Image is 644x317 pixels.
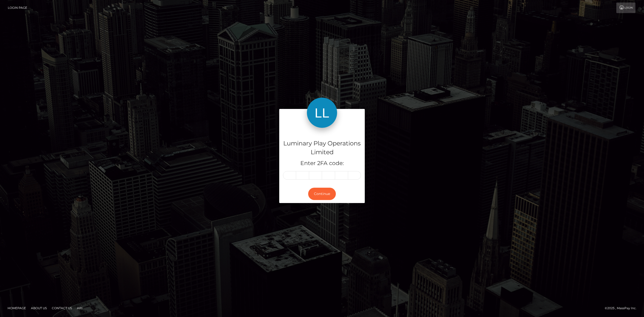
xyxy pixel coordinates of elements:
a: Homepage [6,304,28,312]
a: API [75,304,85,312]
a: Contact Us [50,304,74,312]
div: © 2025 , MassPay Inc. [605,305,640,311]
a: Login Page [8,3,27,13]
h5: Enter 2FA code: [283,160,361,167]
a: About Us [29,304,49,312]
button: Continue [308,188,336,200]
a: Login [616,3,635,13]
h4: Luminary Play Operations Limited [283,139,361,157]
img: Luminary Play Operations Limited [307,98,337,128]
